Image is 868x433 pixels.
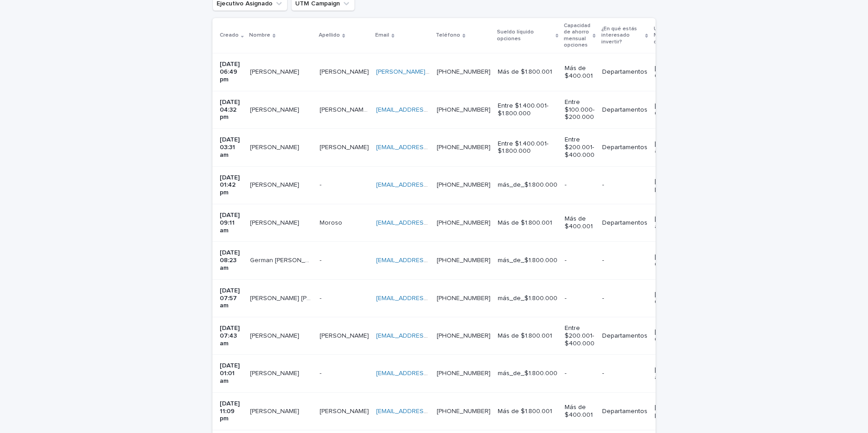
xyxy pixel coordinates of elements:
[565,65,594,80] p: Más de $400.001
[602,370,647,377] p: -
[376,295,478,301] a: [EMAIL_ADDRESS][DOMAIN_NAME]
[655,65,691,80] p: [DATE] 06:49 pm
[376,144,478,151] a: [EMAIL_ADDRESS][DOMAIN_NAME]
[655,328,691,344] p: [DATE] 07:43 am
[220,99,243,121] p: [DATE] 04:32 pm
[565,257,594,264] p: -
[498,332,557,340] p: Más de $1.800.001
[565,295,594,302] p: -
[436,30,460,40] p: Teléfono
[654,24,687,47] p: Última Modificación de Status
[565,404,594,419] p: Más de $400.001
[437,182,491,188] a: [PHONE_NUMBER]
[565,370,594,377] p: -
[602,144,647,151] p: Departamentos
[250,255,314,264] p: German Campos Q
[498,408,557,415] p: Más de $1.800.001
[602,332,647,340] p: Departamentos
[376,257,478,264] a: [EMAIL_ADDRESS][DOMAIN_NAME]
[319,30,340,40] p: Apellido
[320,330,371,340] p: [PERSON_NAME]
[602,106,647,114] p: Departamentos
[498,295,557,302] p: más_de_$1.800.000
[250,368,301,377] p: Karina Rojas Laferriere
[220,136,243,159] p: [DATE] 03:31 am
[565,215,594,231] p: Más de $400.001
[250,142,301,151] p: [PERSON_NAME]
[376,333,478,339] a: [EMAIL_ADDRESS][DOMAIN_NAME]
[602,181,647,189] p: -
[220,325,243,347] p: [DATE] 07:43 am
[498,102,557,118] p: Entre $1.400.001- $1.800.000
[320,104,371,114] p: [PERSON_NAME] Diz
[250,104,301,114] p: [PERSON_NAME]
[220,287,243,310] p: [DATE] 07:57 am
[437,107,491,113] a: [PHONE_NUMBER]
[498,257,557,264] p: más_de_$1.800.000
[437,69,491,75] a: [PHONE_NUMBER]
[602,408,647,415] p: Departamentos
[655,404,691,419] p: [DATE] 11:09 pm
[437,257,491,264] a: [PHONE_NUMBER]
[220,30,239,40] p: Creado
[655,253,691,268] p: [DATE] 08:23 am
[564,21,590,51] p: Capacidad de ahorro mensual opciones
[220,400,243,423] p: [DATE] 11:09 pm
[437,370,491,377] a: [PHONE_NUMBER]
[220,249,243,272] p: [DATE] 08:23 am
[220,362,243,385] p: [DATE] 01:01 am
[250,406,301,415] p: [PERSON_NAME]
[565,325,594,347] p: Entre $200.001- $400.000
[655,366,691,381] p: [DATE] 01:01 am
[655,102,691,118] p: [DATE] 04:32 pm
[320,66,371,76] p: [PERSON_NAME]
[376,370,478,377] a: [EMAIL_ADDRESS][DOMAIN_NAME]
[565,181,594,189] p: -
[320,179,323,189] p: -
[498,219,557,227] p: Más de $1.800.001
[498,181,557,189] p: más_de_$1.800.000
[375,30,389,40] p: Email
[437,333,491,339] a: [PHONE_NUMBER]
[655,140,691,155] p: [DATE] 03:31 am
[220,174,243,197] p: [DATE] 01:42 pm
[655,291,691,306] p: [DATE] 07:57 am
[320,217,344,227] p: Moroso
[220,61,243,83] p: [DATE] 06:49 pm
[250,66,301,76] p: [PERSON_NAME]
[376,408,478,414] a: [EMAIL_ADDRESS][DOMAIN_NAME]
[437,408,491,414] a: [PHONE_NUMBER]
[498,140,557,155] p: Entre $1.400.001- $1.800.000
[655,215,691,231] p: [DATE] 09:11 am
[220,212,243,234] p: [DATE] 09:11 am
[320,142,371,151] p: [PERSON_NAME]
[320,368,323,377] p: -
[565,136,594,159] p: Entre $200.001- $400.000
[376,69,577,75] a: [PERSON_NAME][EMAIL_ADDRESS][PERSON_NAME][DOMAIN_NAME]
[602,257,647,264] p: -
[437,295,491,301] a: [PHONE_NUMBER]
[498,68,557,76] p: Más de $1.800.001
[376,107,528,113] a: [EMAIL_ADDRESS][PERSON_NAME][DOMAIN_NAME]
[320,406,371,415] p: [PERSON_NAME]
[655,178,691,193] p: [DATE] 01:42 pm
[250,179,301,189] p: Andres Guzman Valenzuela
[437,220,491,226] a: [PHONE_NUMBER]
[249,30,270,40] p: Nombre
[602,219,647,227] p: Departamentos
[437,144,491,151] a: [PHONE_NUMBER]
[250,217,301,227] p: [PERSON_NAME]
[250,293,314,302] p: Melissa andrea Gormaz Osorio
[320,255,323,264] p: -
[376,182,478,188] a: [EMAIL_ADDRESS][DOMAIN_NAME]
[250,330,301,340] p: [PERSON_NAME]
[497,27,553,44] p: Sueldo líquido opciones
[601,24,643,47] p: ¿En qué estás interesado invertir?
[602,68,647,76] p: Departamentos
[376,220,478,226] a: [EMAIL_ADDRESS][DOMAIN_NAME]
[498,370,557,377] p: más_de_$1.800.000
[320,293,323,302] p: -
[602,295,647,302] p: -
[565,99,594,121] p: Entre $100.000- $200.000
